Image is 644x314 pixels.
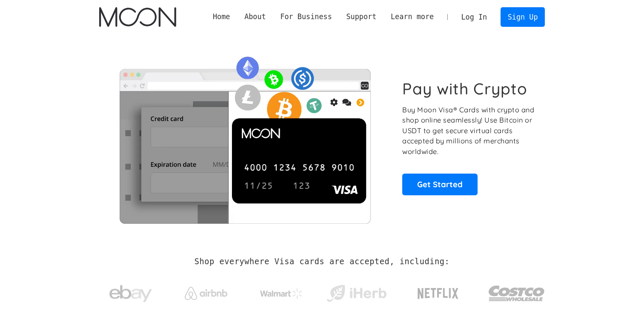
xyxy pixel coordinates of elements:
a: Home [206,11,237,22]
div: For Business [280,11,332,22]
a: Airbnb [174,278,238,304]
img: Moon Cards let you spend your crypto anywhere Visa is accepted. [99,51,391,223]
img: Netflix [417,283,459,304]
div: Learn more [384,11,441,22]
a: iHerb [325,274,388,309]
p: Buy Moon Visa® Cards with crypto and shop online seamlessly! Use Bitcoin or USDT to get secure vi... [402,105,535,157]
a: Walmart [249,280,313,303]
div: About [237,11,273,22]
img: iHerb [325,283,388,305]
a: Netflix [400,274,476,308]
a: Sign Up [501,7,545,26]
img: Airbnb [185,287,227,300]
img: Moon Logo [99,7,176,27]
a: Costco [488,269,545,314]
a: Get Started [402,174,478,195]
img: Costco [488,277,545,309]
img: Walmart [260,288,303,299]
a: ebay [99,272,163,311]
div: Learn more [391,11,434,22]
h1: Pay with Crypto [402,79,527,98]
div: Support [346,11,376,22]
h2: Shop everywhere Visa cards are accepted, including: [195,257,449,266]
div: About [244,11,266,22]
div: Support [339,11,384,22]
a: Log In [454,8,494,26]
a: home [99,7,176,27]
div: For Business [273,11,339,22]
img: ebay [109,280,152,307]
